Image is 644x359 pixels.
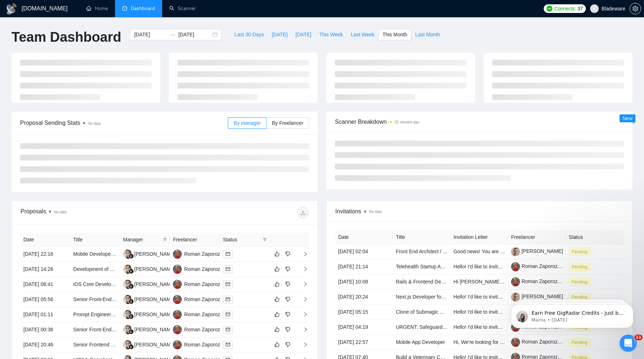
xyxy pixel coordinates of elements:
[284,340,292,349] button: dislike
[284,325,292,334] button: dislike
[511,278,567,284] a: Roman Zaporozhets
[6,3,17,15] img: logo
[173,296,230,302] a: RZRoman Zaporozhets
[226,252,230,256] span: mail
[511,247,520,256] img: c18BY6jPYIgsGCLQuwp2-L2C-GQMU7WKKktsmB5wRS8t_irSa242ur5B54KCQu-Cri
[173,310,182,319] img: RZ
[163,237,167,242] span: filter
[173,311,230,317] a: RZRoman Zaporozhets
[226,297,230,301] span: mail
[86,5,108,12] a: homeHome
[284,250,292,258] button: dislike
[273,310,281,319] button: like
[123,310,132,319] img: RR
[630,3,641,14] button: setting
[226,342,230,347] span: mail
[123,251,176,256] a: RR[PERSON_NAME]
[173,250,182,259] img: RZ
[184,280,230,288] div: Roman Zaporozhets
[122,6,127,11] span: dashboard
[261,234,268,245] span: filter
[396,249,533,254] a: Front End Architect / Angula Expert for Healthcare AI Platform
[396,309,531,315] a: Clone of Submagic Video Editing App - Yes, All The Features
[351,31,374,38] span: Last Week
[569,248,590,256] span: Pending
[569,338,590,346] span: Pending
[134,295,176,303] div: [PERSON_NAME]
[226,312,230,317] span: mail
[511,277,520,286] img: c1RxAvYPRwD4HHsofDrW-SxVJnygM4ZvooKSmpCwZ_2cuLJT_ZNtAsChOLL0Ekryn0
[70,247,120,262] td: Mobile Developer Needed for Dating App (iOS & Android)
[230,29,268,40] button: Last 30 Days
[275,296,280,302] span: like
[369,210,382,214] span: No data
[285,266,290,272] span: dislike
[285,312,290,317] span: dislike
[569,339,593,345] a: Pending
[275,342,280,347] span: like
[396,279,526,285] a: Rails & Frontend Developer for AI-Powered Health Tracker
[393,230,450,244] th: Title
[297,282,308,287] span: right
[54,210,66,214] span: No data
[123,341,176,347] a: RR[PERSON_NAME]
[184,250,230,258] div: Roman Zaporozhets
[275,266,280,272] span: like
[173,341,230,347] a: RZRoman Zaporozhets
[273,265,281,273] button: like
[123,281,176,287] a: RR[PERSON_NAME]
[73,296,211,302] a: Senior Front-End Developer Needed for Digital Health Project
[335,290,393,305] td: [DATE] 20:24
[123,325,132,334] img: RR
[335,230,393,244] th: Date
[184,326,230,333] div: Roman Zaporozhets
[70,337,120,353] td: Senior Frontend Engineer
[226,327,230,332] span: mail
[173,280,182,289] img: RZ
[234,31,264,38] span: Last 30 Days
[73,266,271,272] a: Development of an Advanced Translation Management System (TMS) with AI Integration
[395,120,419,124] time: 32 minutes ago
[20,262,70,277] td: [DATE] 14:26
[297,312,308,317] span: right
[70,292,120,307] td: Senior Front-End Developer Needed for Digital Health Project
[284,280,292,288] button: dislike
[20,207,165,218] div: Proposals
[20,307,70,322] td: [DATE] 01:11
[20,322,70,337] td: [DATE] 00:38
[20,233,70,247] th: Date
[393,259,450,274] td: Telehealth Startup Application Development
[634,335,643,340] span: 11
[347,29,378,40] button: Last Week
[272,120,303,126] span: By Freelancer
[393,244,450,259] td: Front End Architect / Angula Expert for Healthcare AI Platform
[396,339,445,345] a: Mobile App Developer
[335,274,393,290] td: [DATE] 10:08
[411,29,444,40] button: Last Month
[569,264,593,269] a: Pending
[415,31,440,38] span: Last Month
[268,29,291,40] button: [DATE]
[120,233,170,247] th: Manager
[170,32,175,37] span: to
[315,29,347,40] button: This Week
[297,342,308,347] span: right
[70,233,120,247] th: Title
[70,262,120,277] td: Development of an Advanced Translation Management System (TMS) with AI Integration
[335,207,624,216] span: Invitations
[511,262,520,271] img: c1RxAvYPRwD4HHsofDrW-SxVJnygM4ZvooKSmpCwZ_2cuLJT_ZNtAsChOLL0Ekryn0
[173,281,230,287] a: RZRoman Zaporozhets
[88,122,101,126] span: No data
[275,312,280,317] span: like
[285,342,290,347] span: dislike
[129,329,134,334] img: gigradar-bm.png
[20,337,70,353] td: [DATE] 20:46
[134,326,176,333] div: [PERSON_NAME]
[73,327,211,332] a: Senior Front-End Developer Needed for Digital Health Project
[129,314,134,319] img: gigradar-bm.png
[297,327,308,332] span: right
[592,6,597,11] span: user
[275,251,280,257] span: like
